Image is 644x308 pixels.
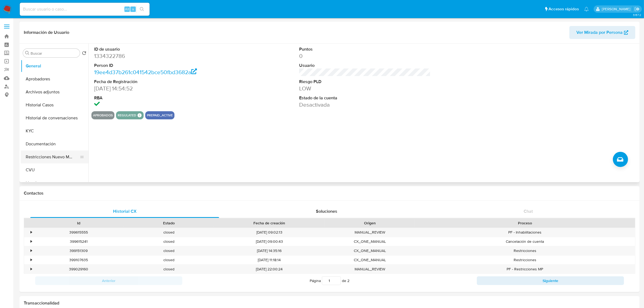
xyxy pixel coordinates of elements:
[94,46,226,52] dt: ID de usuario
[34,246,124,255] div: 399151309
[21,73,88,86] button: Aprobadores
[214,246,325,255] div: [DATE] 14:35:16
[124,255,214,264] div: closed
[124,265,214,274] div: closed
[325,228,415,237] div: MANUAL_REVIEW
[20,6,150,13] input: Buscar usuario o caso...
[125,6,129,12] span: Alt
[299,63,431,68] dt: Usuario
[299,79,431,85] dt: Riesgo PLD
[325,246,415,255] div: CX_ONE_MANUAL
[415,246,635,255] div: Restricciones
[415,265,635,274] div: PF - Restricciones MP
[419,220,631,226] div: Proceso
[94,68,197,76] a: 19ee4d37b261c041542bce50fbd3682a
[21,86,88,99] button: Archivos adjuntos
[34,255,124,264] div: 399107635
[118,114,136,116] button: regulated
[21,163,88,176] button: CVU
[94,95,226,101] dt: RBA
[214,228,325,237] div: [DATE] 09:02:13
[113,208,137,214] span: Historial CX
[124,246,214,255] div: closed
[24,191,635,196] h1: Contactos
[325,265,415,274] div: MANUAL_REVIEW
[21,112,88,124] button: Historial de conversaciones
[325,237,415,246] div: CX_ONE_MANUAL
[299,46,431,52] dt: Puntos
[21,176,88,189] button: Lista Interna
[415,237,635,246] div: Cancelación de cuenta
[214,237,325,246] div: [DATE] 09:00:43
[35,276,182,285] button: Anterior
[634,6,640,12] a: Salir
[524,208,533,214] span: Chat
[299,52,431,60] dd: 0
[569,26,635,39] button: Ver Mirada por Persona
[24,300,635,306] h1: Transaccionalidad
[584,7,589,11] a: Notificaciones
[31,239,32,244] div: •
[82,51,86,57] button: Volver al orden por defecto
[415,228,635,237] div: PF - Inhabilitaciones
[477,276,624,285] button: Siguiente
[31,51,78,56] input: Buscar
[34,228,124,237] div: 399615555
[21,60,88,73] button: General
[93,114,113,116] button: Aprobados
[214,265,325,274] div: [DATE] 22:00:24
[94,52,226,60] dd: 1334322786
[214,255,325,264] div: [DATE] 11:18:14
[415,255,635,264] div: Restricciones
[94,85,226,92] dd: [DATE] 14:54:52
[132,6,134,12] span: s
[31,248,32,253] div: •
[21,99,88,112] button: Historial Casos
[21,137,88,150] button: Documentación
[25,51,29,55] button: Buscar
[21,150,84,163] button: Restricciones Nuevo Mundo
[299,95,431,101] dt: Estado de la cuenta
[34,265,124,274] div: 399029160
[549,6,579,12] span: Accesos rápidos
[347,278,349,283] span: 2
[329,220,411,226] div: Origen
[31,257,32,263] div: •
[124,228,214,237] div: closed
[310,276,349,285] span: Página de
[21,124,88,137] button: KYC
[31,267,32,272] div: •
[37,220,120,226] div: Id
[576,26,623,39] span: Ver Mirada por Persona
[34,237,124,246] div: 399615241
[127,220,210,226] div: Estado
[136,5,147,13] button: search-icon
[299,101,431,109] dd: Desactivada
[31,230,32,235] div: •
[147,114,173,116] button: prepaid_active
[94,79,226,85] dt: Fecha de Registración
[316,208,337,214] span: Soluciones
[218,220,321,226] div: Fecha de creación
[24,30,69,35] h1: Información de Usuario
[94,63,226,68] dt: Person ID
[325,255,415,264] div: CX_ONE_MANUAL
[124,237,214,246] div: closed
[299,85,431,92] dd: LOW
[602,6,632,12] p: roxana.vasquez@mercadolibre.com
